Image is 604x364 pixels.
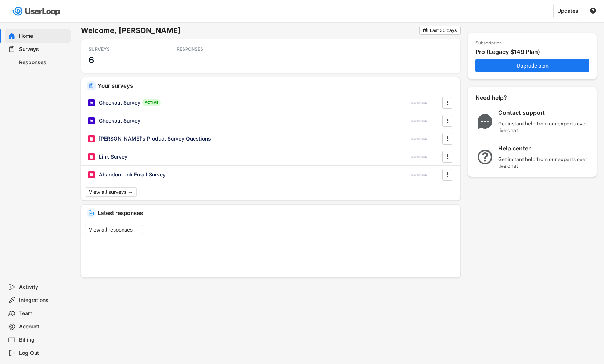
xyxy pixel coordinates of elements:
[557,8,578,14] div: Updates
[447,135,448,142] text: 
[590,7,596,14] text: 
[410,137,427,141] div: RESPONSES
[19,33,68,40] div: Home
[142,99,161,106] div: ACTIVE
[89,210,94,216] img: IncomingMajor.svg
[410,173,427,177] div: RESPONSES
[89,54,94,66] h3: 6
[498,145,590,152] div: Help center
[590,8,596,14] button: 
[19,297,68,304] div: Integrations
[444,133,451,144] button: 
[81,26,419,35] h6: Welcome, [PERSON_NAME]
[410,155,427,159] div: RESPONSES
[423,28,428,33] text: 
[19,350,68,357] div: Log Out
[475,94,527,102] div: Need help?
[498,120,590,134] div: Get instant help from our experts over live chat
[475,150,495,164] img: QuestionMarkInverseMajor.svg
[475,48,593,56] div: Pro (Legacy $149 Plan)
[99,117,140,124] div: Checkout Survey
[19,323,68,330] div: Account
[475,114,495,129] img: ChatMajor.svg
[475,40,502,46] div: Subscription
[99,171,166,178] div: Abandon Link Email Survey
[444,97,451,108] button: 
[99,99,140,106] div: Checkout Survey
[98,83,455,88] div: Your surveys
[85,187,137,197] button: View all surveys →
[444,115,451,126] button: 
[444,169,451,180] button: 
[447,117,448,124] text: 
[475,59,589,72] button: Upgrade plan
[447,153,448,160] text: 
[447,99,448,106] text: 
[19,284,68,291] div: Activity
[410,101,427,105] div: RESPONSES
[177,46,243,52] div: RESPONSES
[423,28,428,33] button: 
[19,310,68,317] div: Team
[99,135,211,142] div: [PERSON_NAME]'s Product Survey Questions
[85,225,143,234] button: View all responses →
[99,153,127,160] div: Link Survey
[430,28,457,33] div: Last 30 days
[498,109,590,117] div: Contact support
[498,156,590,169] div: Get instant help from our experts over live chat
[444,151,451,162] button: 
[98,210,455,216] div: Latest responses
[410,119,427,123] div: RESPONSES
[19,59,68,66] div: Responses
[89,46,155,52] div: SURVEYS
[19,46,68,53] div: Surveys
[11,4,63,19] img: userloop-logo-01.svg
[447,171,448,178] text: 
[19,336,68,343] div: Billing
